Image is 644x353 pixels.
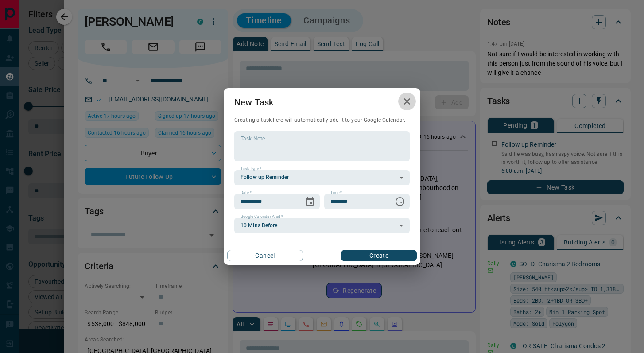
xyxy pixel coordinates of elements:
h2: New Task [224,88,284,116]
button: Cancel [227,250,303,261]
button: Choose time, selected time is 6:00 AM [391,193,409,210]
p: Creating a task here will automatically add it to your Google Calendar. [234,116,410,124]
button: Create [341,250,417,261]
div: Follow up Reminder [234,170,410,185]
label: Task Type [241,166,261,172]
label: Date [241,190,252,196]
button: Choose date, selected date is Oct 15, 2025 [301,193,319,210]
label: Google Calendar Alert [241,214,283,220]
div: 10 Mins Before [234,218,410,233]
label: Time [330,190,342,196]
